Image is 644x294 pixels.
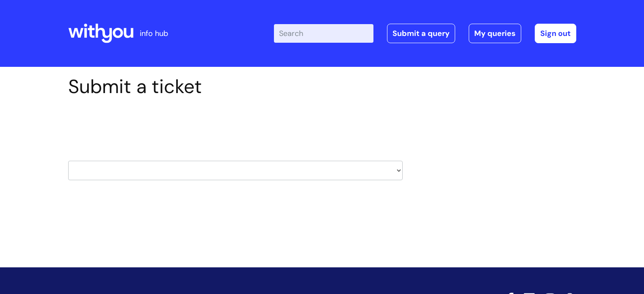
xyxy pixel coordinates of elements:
p: info hub [140,27,168,40]
h1: Submit a ticket [68,75,403,98]
input: Search [274,24,373,43]
a: Sign out [535,24,576,43]
div: | - [274,24,576,43]
a: My queries [469,24,521,43]
a: Submit a query [387,24,455,43]
h2: Select issue type [68,118,403,133]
